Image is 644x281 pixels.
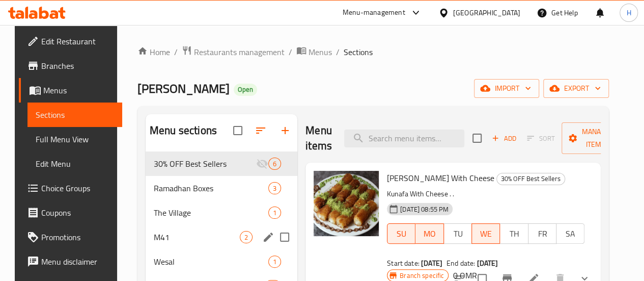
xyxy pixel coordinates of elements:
[41,207,114,219] span: Coupons
[504,226,524,241] span: TH
[415,223,443,244] button: MO
[27,103,122,127] a: Sections
[543,79,609,98] button: export
[336,46,340,58] li: /
[19,200,122,225] a: Coupons
[268,207,281,219] div: items
[344,130,464,147] input: search
[488,131,520,146] button: Add
[268,256,281,268] div: items
[154,182,268,194] span: Ramadhan Boxes
[626,7,631,18] span: H
[556,223,584,244] button: SA
[19,54,122,78] a: Branches
[182,45,285,59] a: Restaurants management
[570,125,622,151] span: Manage items
[448,226,468,241] span: TU
[443,223,472,244] button: TU
[387,170,494,186] span: [PERSON_NAME] With Cheese
[43,84,114,96] span: Menus
[240,231,253,243] div: items
[476,226,496,241] span: WE
[137,45,609,59] nav: breadcrumb
[19,249,122,274] a: Menu disclaimer
[499,223,528,244] button: TH
[289,46,292,58] li: /
[154,158,256,170] span: 30% OFF Best Sellers
[453,7,520,18] div: [GEOGRAPHIC_DATA]
[387,257,419,270] span: Start date:
[296,45,332,59] a: Menus
[41,231,114,243] span: Promotions
[269,184,281,193] span: 3
[146,225,297,249] div: M412edit
[387,223,415,244] button: SU
[396,205,453,214] span: [DATE] 08:55 PM
[256,158,268,170] svg: Inactive section
[227,120,248,141] span: Select all sections
[490,133,518,144] span: Add
[248,118,273,143] span: Sort sections
[146,176,297,200] div: Ramadhan Boxes3
[466,127,488,149] span: Select section
[273,118,297,143] button: Add section
[36,133,114,145] span: Full Menu View
[41,182,114,194] span: Choice Groups
[269,208,281,218] span: 1
[27,127,122,151] a: Full Menu View
[36,109,114,121] span: Sections
[41,60,114,72] span: Branches
[150,123,217,138] h2: Menu sections
[343,7,405,19] div: Menu-management
[268,158,281,170] div: items
[446,257,475,270] span: End date:
[146,151,297,176] div: 30% OFF Best Sellers6
[344,46,373,58] span: Sections
[27,151,122,176] a: Edit Menu
[561,226,580,241] span: SA
[269,257,281,267] span: 1
[234,84,257,96] div: Open
[174,46,178,58] li: /
[19,78,122,103] a: Menus
[154,256,268,268] span: Wesal
[19,225,122,249] a: Promotions
[268,182,281,194] div: items
[496,173,565,185] div: 30% OFF Best Sellers
[154,231,240,243] span: M41
[137,46,170,58] a: Home
[482,82,531,95] span: import
[137,77,230,100] span: [PERSON_NAME]
[240,233,252,242] span: 2
[261,229,276,245] button: edit
[421,257,442,270] b: [DATE]
[314,171,379,236] img: Konafa Mabrooma With Cheese
[19,176,122,200] a: Choice Groups
[477,257,498,270] b: [DATE]
[520,131,562,146] span: Select section first
[36,158,114,170] span: Edit Menu
[533,226,552,241] span: FR
[551,82,601,95] span: export
[528,223,556,244] button: FR
[419,226,439,241] span: MO
[387,188,584,200] p: Kunafa With Cheese . .
[41,35,114,47] span: Edit Restaurant
[154,207,268,219] span: The Village
[391,226,411,241] span: SU
[41,256,114,268] span: Menu disclaimer
[146,249,297,274] div: Wesal1
[194,46,285,58] span: Restaurants management
[234,85,257,94] span: Open
[471,223,500,244] button: WE
[562,122,630,154] button: Manage items
[146,200,297,225] div: The Village1
[269,159,281,169] span: 6
[396,271,448,280] span: Branch specific
[305,123,332,154] h2: Menu items
[19,29,122,54] a: Edit Restaurant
